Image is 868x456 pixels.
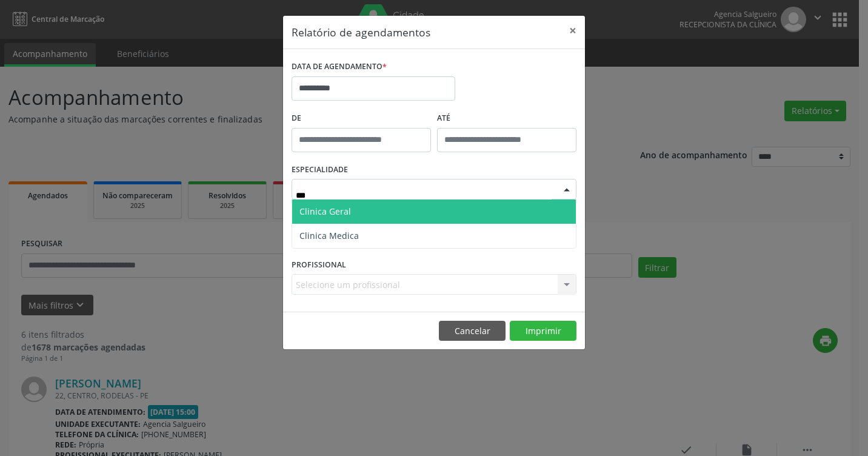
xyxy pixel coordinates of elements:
[510,321,576,341] button: Imprimir
[299,230,359,241] span: Clinica Medica
[292,161,348,179] label: ESPECIALIDADE
[292,24,430,40] h5: Relatório de agendamentos
[561,16,585,45] button: Close
[292,109,431,128] label: De
[437,109,576,128] label: ATÉ
[292,255,346,274] label: PROFISSIONAL
[299,206,351,217] span: Clinica Geral
[292,58,387,76] label: DATA DE AGENDAMENTO
[439,321,506,341] button: Cancelar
